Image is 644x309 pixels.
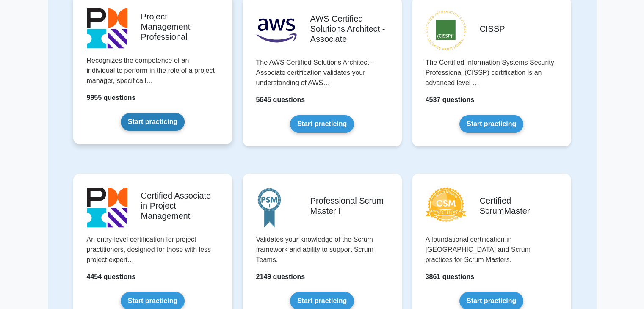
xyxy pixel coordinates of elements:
a: Start practicing [290,115,354,133]
a: Start practicing [459,115,523,133]
a: Start practicing [121,113,185,131]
